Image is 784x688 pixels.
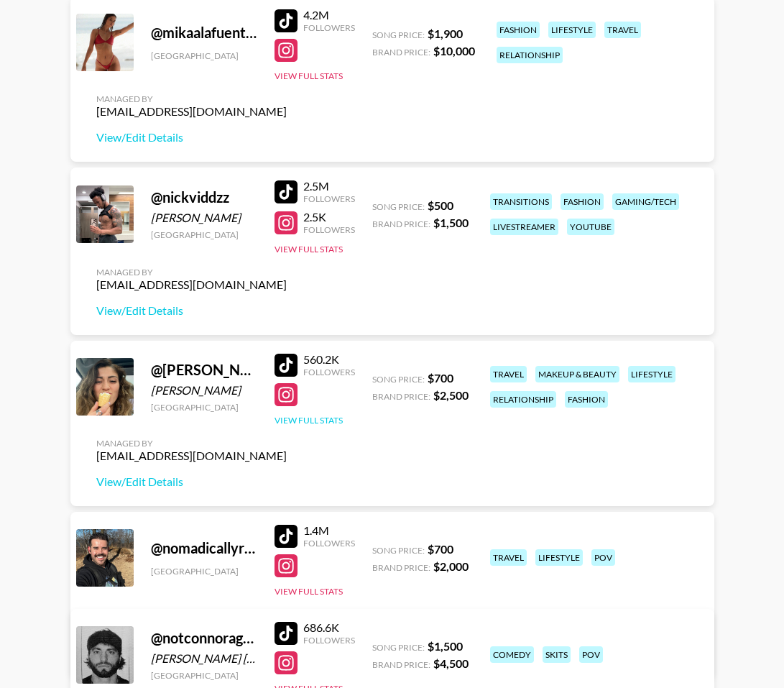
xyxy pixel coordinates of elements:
[535,366,619,382] div: makeup & beauty
[567,219,614,235] div: youtube
[372,562,430,573] span: Brand Price:
[490,193,552,210] div: transitions
[372,374,425,385] span: Song Price:
[428,639,463,653] strong: $ 1,500
[612,193,679,210] div: gaming/tech
[497,22,540,38] div: fashion
[96,104,287,119] div: [EMAIL_ADDRESS][DOMAIN_NAME]
[275,244,343,254] button: View Full Stats
[303,193,355,204] div: Followers
[565,391,608,408] div: fashion
[428,542,453,556] strong: $ 700
[151,566,257,577] div: [GEOGRAPHIC_DATA]
[490,219,558,235] div: livestreamer
[490,549,527,566] div: travel
[96,278,287,292] div: [EMAIL_ADDRESS][DOMAIN_NAME]
[151,211,257,225] div: [PERSON_NAME]
[433,656,469,670] strong: $ 4,500
[490,366,527,382] div: travel
[372,659,430,670] span: Brand Price:
[303,620,355,635] div: 686.6K
[275,586,343,597] button: View Full Stats
[275,70,343,81] button: View Full Stats
[96,449,287,463] div: [EMAIL_ADDRESS][DOMAIN_NAME]
[303,22,355,33] div: Followers
[433,44,475,58] strong: $ 10,000
[372,29,425,40] span: Song Price:
[372,219,430,229] span: Brand Price:
[303,352,355,367] div: 560.2K
[151,402,257,413] div: [GEOGRAPHIC_DATA]
[303,635,355,646] div: Followers
[151,670,257,681] div: [GEOGRAPHIC_DATA]
[490,391,556,408] div: relationship
[96,93,287,104] div: Managed By
[428,27,463,40] strong: $ 1,900
[96,267,287,278] div: Managed By
[372,391,430,402] span: Brand Price:
[303,179,355,193] div: 2.5M
[604,22,641,38] div: travel
[151,188,257,206] div: @ nickviddzz
[96,130,287,145] a: View/Edit Details
[151,50,257,61] div: [GEOGRAPHIC_DATA]
[372,545,425,556] span: Song Price:
[151,361,257,379] div: @ [PERSON_NAME].[PERSON_NAME]
[303,224,355,235] div: Followers
[579,646,603,663] div: pov
[151,229,257,240] div: [GEOGRAPHIC_DATA]
[96,303,287,318] a: View/Edit Details
[96,474,287,489] a: View/Edit Details
[303,367,355,377] div: Followers
[372,47,430,58] span: Brand Price:
[428,371,453,385] strong: $ 700
[151,539,257,557] div: @ nomadicallyryan
[628,366,675,382] div: lifestyle
[303,210,355,224] div: 2.5K
[497,47,563,63] div: relationship
[433,216,469,229] strong: $ 1,500
[548,22,596,38] div: lifestyle
[151,629,257,647] div: @ notconnoragain
[535,549,583,566] div: lifestyle
[561,193,604,210] div: fashion
[543,646,571,663] div: skits
[372,642,425,653] span: Song Price:
[433,559,469,573] strong: $ 2,000
[275,415,343,426] button: View Full Stats
[303,523,355,538] div: 1.4M
[591,549,615,566] div: pov
[303,538,355,549] div: Followers
[490,646,534,663] div: comedy
[428,198,453,212] strong: $ 500
[151,651,257,666] div: [PERSON_NAME] [PERSON_NAME]
[151,24,257,42] div: @ mikaalafuente_
[372,201,425,212] span: Song Price:
[303,8,355,22] div: 4.2M
[96,438,287,449] div: Managed By
[151,383,257,398] div: [PERSON_NAME]
[433,388,469,402] strong: $ 2,500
